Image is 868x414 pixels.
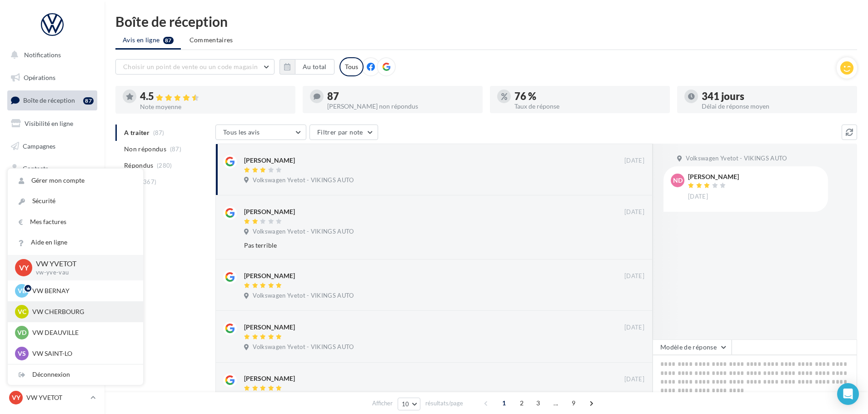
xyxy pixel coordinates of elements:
[5,182,99,201] a: Médiathèque
[115,15,857,28] div: Boîte de réception
[140,104,288,110] div: Note moyenne
[5,205,99,224] a: Calendrier
[624,208,644,216] span: [DATE]
[253,176,354,185] span: Volkswagen Yvetot - VIKINGS AUTO
[8,212,143,232] a: Mes factures
[5,68,99,87] a: Opérations
[7,389,97,406] a: VY VW YVETOT
[32,349,132,358] p: VW SAINT-LO
[244,207,295,216] div: [PERSON_NAME]
[702,91,850,101] div: 341 jours
[531,396,545,410] span: 3
[624,157,644,165] span: [DATE]
[566,396,581,410] span: 9
[624,272,644,280] span: [DATE]
[5,45,95,65] button: Notifications
[23,165,48,172] span: Contacts
[115,59,274,75] button: Choisir un point de vente ou un code magasin
[24,74,55,81] span: Opérations
[124,145,166,154] span: Non répondus
[36,269,129,277] p: vw-yve-vau
[244,271,295,280] div: [PERSON_NAME]
[83,97,94,105] div: 87
[327,103,475,110] div: [PERSON_NAME] non répondus
[514,396,529,410] span: 2
[17,328,26,337] span: VD
[295,59,334,75] button: Au total
[18,349,26,358] span: VS
[223,128,260,136] span: Tous les avis
[309,125,378,140] button: Filtrer par note
[244,156,295,165] div: [PERSON_NAME]
[253,228,354,236] span: Volkswagen Yvetot - VIKINGS AUTO
[653,339,732,355] button: Modèle de réponse
[23,142,55,150] span: Campagnes
[5,159,99,178] a: Contacts
[549,396,563,410] span: ...
[402,400,409,408] span: 10
[8,232,143,253] a: Aide en ligne
[24,51,61,59] span: Notifications
[32,328,132,337] p: VW DEAUVILLE
[23,96,75,104] span: Boîte de réception
[5,114,99,133] a: Visibilité en ligne
[18,286,26,295] span: VB
[688,174,739,180] div: [PERSON_NAME]
[19,262,29,273] span: VY
[253,292,354,300] span: Volkswagen Yvetot - VIKINGS AUTO
[8,191,143,211] a: Sécurité
[170,145,181,153] span: (87)
[8,364,143,385] div: Déconnexion
[141,178,157,185] span: (367)
[32,307,132,316] p: VW CHERBOURG
[279,59,334,75] button: Au total
[124,161,154,170] span: Répondus
[837,383,859,405] div: Open Intercom Messenger
[244,323,295,332] div: [PERSON_NAME]
[339,57,364,76] div: Tous
[18,307,26,316] span: VC
[398,398,421,410] button: 10
[497,396,511,410] span: 1
[5,90,99,110] a: Boîte de réception87
[514,103,663,110] div: Taux de réponse
[624,375,644,384] span: [DATE]
[8,170,143,191] a: Gérer mon compte
[32,286,132,295] p: VW BERNAY
[215,125,306,140] button: Tous les avis
[624,324,644,332] span: [DATE]
[25,120,73,127] span: Visibilité en ligne
[190,35,233,45] span: Commentaires
[244,241,585,250] div: Pas terrible
[673,176,683,185] span: ND
[686,155,787,163] span: Volkswagen Yvetot - VIKINGS AUTO
[5,137,99,156] a: Campagnes
[123,63,258,70] span: Choisir un point de vente ou un code magasin
[688,193,708,201] span: [DATE]
[702,103,850,110] div: Délai de réponse moyen
[327,91,475,101] div: 87
[253,343,354,351] span: Volkswagen Yvetot - VIKINGS AUTO
[244,374,295,383] div: [PERSON_NAME]
[36,259,129,269] p: VW YVETOT
[372,399,393,408] span: Afficher
[157,162,172,169] span: (280)
[5,227,99,254] a: PLV et print personnalisable
[514,91,663,101] div: 76 %
[425,399,463,408] span: résultats/page
[140,91,288,102] div: 4.5
[12,393,20,402] span: VY
[26,393,87,402] p: VW YVETOT
[5,257,99,284] a: Campagnes DataOnDemand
